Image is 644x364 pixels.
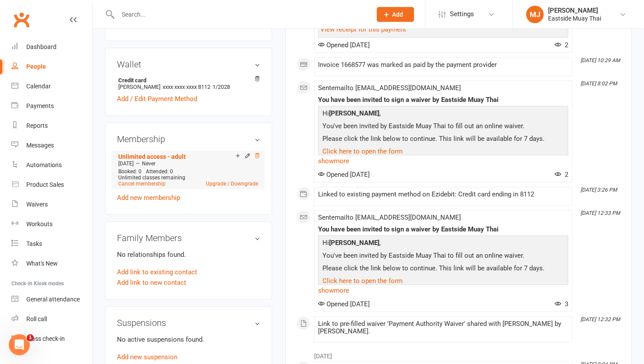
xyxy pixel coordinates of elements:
[117,233,260,243] h3: Family Members
[118,153,186,160] a: Unlimited access - adult
[11,290,92,309] a: General attendance kiosk mode
[118,175,185,181] span: Unlimited classes remaining
[11,136,92,155] a: Messages
[117,134,260,144] h3: Membership
[11,37,92,57] a: Dashboard
[318,84,461,92] span: Sent email to [EMAIL_ADDRESS][DOMAIN_NAME]
[11,195,92,214] a: Waivers
[318,300,370,308] span: Opened [DATE]
[26,122,48,129] div: Reports
[318,41,370,49] span: Opened [DATE]
[318,213,461,221] span: Sent email to [EMAIL_ADDRESS][DOMAIN_NAME]
[555,171,568,178] span: 2
[27,334,34,341] span: 1
[26,260,58,267] div: What's New
[322,277,403,285] a: Click here to open the form
[548,14,601,22] div: Eastside Muay Thai
[11,155,92,175] a: Automations
[320,263,566,276] p: Please click the link below to continue. This link will be available for 7 days.
[117,277,186,288] a: Add link to new contact
[318,96,568,104] div: You have been invited to sign a waiver by Eastside Muay Thai
[118,77,256,84] strong: Credit card
[142,161,156,167] span: Never
[212,84,230,90] span: 1/2028
[377,7,414,22] button: Add
[117,334,260,345] p: No active suspensions found.
[320,121,566,133] p: You've been invited by Eastside Muay Thai to fill out an online waiver.
[26,201,48,208] div: Waivers
[318,191,568,198] div: Linked to existing payment method on Ezidebit: Credit card ending in 8112
[11,57,92,77] a: People
[117,76,260,91] li: [PERSON_NAME]
[580,210,620,216] i: [DATE] 12:33 PM
[117,59,260,69] h3: Wallet
[555,41,568,49] span: 2
[320,238,566,250] p: Hi ,
[11,214,92,234] a: Workouts
[329,109,379,117] strong: [PERSON_NAME]
[11,329,92,349] a: Class kiosk mode
[117,94,197,104] a: Add / Edit Payment Method
[115,8,365,21] input: Search...
[26,43,57,50] div: Dashboard
[26,181,64,188] div: Product Sales
[11,9,32,31] a: Clubworx
[26,220,53,227] div: Workouts
[329,239,379,247] strong: [PERSON_NAME]
[117,267,197,277] a: Add link to existing contact
[318,61,568,69] div: Invoice 1668577 was marked as paid by the payment provider
[322,147,403,155] a: Click here to open the form
[555,300,568,308] span: 3
[580,187,617,193] i: [DATE] 3:26 PM
[117,194,180,202] a: Add new membership
[26,161,62,168] div: Automations
[11,254,92,273] a: What's New
[392,11,403,18] span: Add
[580,57,620,63] i: [DATE] 10:29 AM
[11,77,92,96] a: Calendar
[320,108,566,121] p: Hi ,
[318,155,568,167] a: show more
[320,250,566,263] p: You've been invited by Eastside Muay Thai to fill out an online waiver.
[117,353,177,361] a: Add new suspension
[320,133,566,146] p: Please click the link below to continue. This link will be available for 7 days.
[450,4,474,24] span: Settings
[318,226,568,233] div: You have been invited to sign a waiver by Eastside Muay Thai
[26,63,46,70] div: People
[117,318,260,328] h3: Suspensions
[580,316,620,322] i: [DATE] 12:32 PM
[11,175,92,195] a: Product Sales
[26,335,65,342] div: Class check-in
[580,80,617,87] i: [DATE] 8:02 PM
[11,96,92,116] a: Payments
[116,160,260,167] div: —
[26,83,51,90] div: Calendar
[526,6,544,23] div: MJ
[11,116,92,136] a: Reports
[118,181,166,187] a: Cancel membership
[9,334,30,355] iframe: Intercom live chat
[318,171,370,178] span: Opened [DATE]
[26,102,54,109] div: Payments
[318,284,568,297] a: show more
[11,234,92,254] a: Tasks
[26,296,80,303] div: General attendance
[117,249,260,260] p: No relationships found.
[146,168,173,175] span: Attended: 0
[26,315,47,322] div: Roll call
[548,7,601,14] div: [PERSON_NAME]
[318,320,568,335] div: Link to pre-filled waiver 'Payment Authority Waiver' shared with [PERSON_NAME] by [PERSON_NAME].
[11,309,92,329] a: Roll call
[118,168,142,175] span: Booked: 0
[26,240,42,247] div: Tasks
[320,25,406,33] a: View receipt for this payment
[163,84,210,90] span: xxxx xxxx xxxx 8112
[297,347,620,361] li: [DATE]
[118,161,134,167] span: [DATE]
[26,142,54,149] div: Messages
[206,181,258,187] a: Upgrade / Downgrade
